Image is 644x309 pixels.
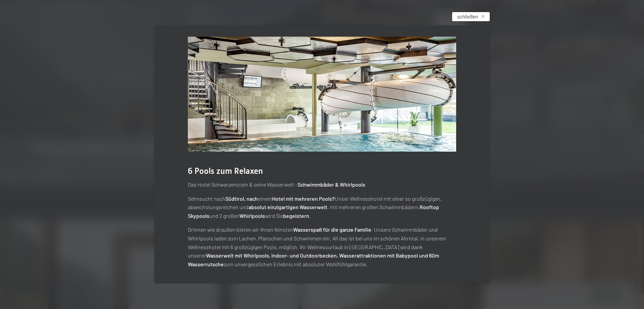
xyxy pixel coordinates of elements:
strong: Rooftop Skypools [188,204,439,219]
strong: absolut einzigartigen Wasserwelt [249,204,327,210]
strong: begeistern [283,213,309,219]
span: 6 Pools zum Relaxen [188,166,263,176]
img: Urlaub - Schwimmbad - Sprudelbänke - Babybecken uvw. [188,37,456,152]
span: schließen [457,13,478,20]
strong: Südtirol, nach [225,195,258,202]
strong: Hotel mit mehreren Pools? [272,195,335,202]
p: Sehnsucht nach einem Unser Wellnesshotel mit einer so großzügigen, abwechslungsreichen und , mit ... [188,194,456,220]
p: Das Hotel Schwarzenstein & seine Wasserwelt – [188,180,456,189]
strong: Schwimmbäder & Whirlpools [298,181,365,188]
strong: Whirlpools [239,213,265,219]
